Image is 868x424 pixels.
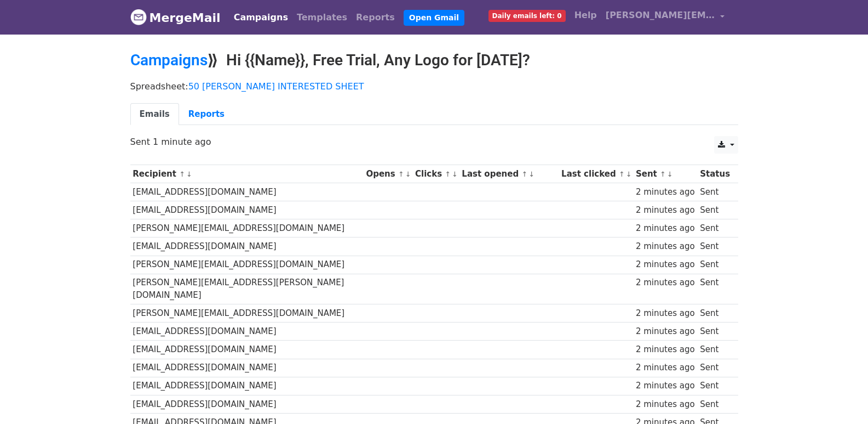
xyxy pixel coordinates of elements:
div: 2 minutes ago [636,204,695,217]
a: Reports [179,103,234,126]
td: Sent [697,219,732,238]
td: [EMAIL_ADDRESS][DOMAIN_NAME] [130,323,364,341]
a: ↑ [445,170,451,178]
td: [EMAIL_ADDRESS][DOMAIN_NAME] [130,238,364,256]
td: [PERSON_NAME][EMAIL_ADDRESS][DOMAIN_NAME] [130,219,364,238]
img: MergeMail logo [130,9,147,25]
p: Spreadsheet: [130,81,738,92]
a: MergeMail [130,6,221,29]
th: Clicks [412,165,459,183]
a: ↑ [660,170,666,178]
td: [EMAIL_ADDRESS][DOMAIN_NAME] [130,359,364,377]
a: ↓ [626,170,632,178]
td: [EMAIL_ADDRESS][DOMAIN_NAME] [130,395,364,413]
a: Campaigns [130,51,208,69]
td: Sent [697,201,732,219]
a: ↓ [405,170,411,178]
div: 2 minutes ago [636,325,695,338]
div: 2 minutes ago [636,240,695,253]
span: [PERSON_NAME][EMAIL_ADDRESS][DOMAIN_NAME] [606,9,715,22]
td: Sent [697,359,732,377]
div: 2 minutes ago [636,380,695,392]
div: 2 minutes ago [636,307,695,320]
td: [EMAIL_ADDRESS][DOMAIN_NAME] [130,377,364,395]
td: Sent [697,377,732,395]
td: [EMAIL_ADDRESS][DOMAIN_NAME] [130,201,364,219]
a: Reports [352,7,399,29]
a: 50 [PERSON_NAME] INTERESTED SHEET [188,81,364,92]
td: [PERSON_NAME][EMAIL_ADDRESS][DOMAIN_NAME] [130,256,364,274]
a: ↑ [179,170,185,178]
div: 2 minutes ago [636,186,695,199]
a: Daily emails left: 0 [484,4,570,26]
h2: ⟫ Hi {{Name}}, Free Trial, Any Logo for [DATE]? [130,51,738,70]
td: [PERSON_NAME][EMAIL_ADDRESS][DOMAIN_NAME] [130,304,364,323]
th: Last clicked [559,165,633,183]
td: Sent [697,323,732,341]
div: 2 minutes ago [636,258,695,271]
a: [PERSON_NAME][EMAIL_ADDRESS][DOMAIN_NAME] [601,4,729,30]
th: Sent [633,165,697,183]
div: 2 minutes ago [636,398,695,411]
td: [EMAIL_ADDRESS][DOMAIN_NAME] [130,341,364,359]
td: [PERSON_NAME][EMAIL_ADDRESS][PERSON_NAME][DOMAIN_NAME] [130,274,364,304]
div: 2 minutes ago [636,222,695,235]
a: ↓ [186,170,192,178]
a: Campaigns [229,7,292,29]
a: Open Gmail [404,10,464,26]
a: ↑ [619,170,625,178]
td: Sent [697,395,732,413]
a: ↑ [521,170,527,178]
td: Sent [697,183,732,201]
td: [EMAIL_ADDRESS][DOMAIN_NAME] [130,183,364,201]
th: Last opened [459,165,559,183]
a: ↓ [528,170,534,178]
th: Opens [364,165,413,183]
div: 2 minutes ago [636,361,695,374]
td: Sent [697,238,732,256]
span: Daily emails left: 0 [488,10,566,22]
a: ↓ [667,170,673,178]
td: Sent [697,274,732,304]
a: Help [570,4,601,26]
div: 2 minutes ago [636,276,695,289]
a: Emails [130,103,179,126]
a: Templates [292,7,352,29]
td: Sent [697,256,732,274]
td: Sent [697,304,732,323]
p: Sent 1 minute ago [130,136,738,148]
a: ↓ [452,170,458,178]
td: Sent [697,341,732,359]
a: ↑ [398,170,404,178]
div: 2 minutes ago [636,343,695,356]
th: Recipient [130,165,364,183]
th: Status [697,165,732,183]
